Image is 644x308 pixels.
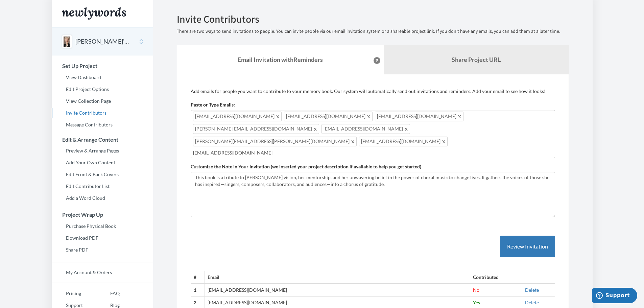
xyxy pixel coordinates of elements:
[205,271,470,284] th: Email
[452,56,501,63] b: Share Project URL
[52,193,153,203] a: Add a Word Cloud
[52,84,153,94] a: Edit Project Options
[177,28,569,35] p: There are two ways to send invitations to people. You can invite people via our email invitation ...
[52,221,153,231] a: Purchase Physical Book
[470,271,522,284] th: Contributed
[191,101,235,108] label: Paste or Type Emails:
[193,149,553,157] input: Add contributor email(s) here...
[52,96,153,106] a: View Collection Page
[52,212,153,218] h3: Project Wrap Up
[52,245,153,255] a: Share PDF
[52,63,153,69] h3: Set Up Project
[500,236,555,258] button: Review Invitation
[75,37,130,46] button: [PERSON_NAME]'s Farewell
[375,112,463,121] span: [EMAIL_ADDRESS][DOMAIN_NAME]
[238,56,323,63] strong: Email Invitation with Reminders
[191,163,421,170] label: Customize the Note in Your Invitation (we inserted your project description if available to help ...
[205,284,470,296] td: [EMAIL_ADDRESS][DOMAIN_NAME]
[52,158,153,168] a: Add Your Own Content
[193,112,282,121] span: [EMAIL_ADDRESS][DOMAIN_NAME]
[191,88,555,95] p: Add emails for people you want to contribute to your memory book. Our system will automatically s...
[96,288,120,299] a: FAQ
[473,300,480,305] span: Yes
[191,284,205,296] th: 1
[52,146,153,156] a: Preview & Arrange Pages
[52,181,153,191] a: Edit Contributor List
[52,288,96,299] a: Pricing
[359,137,448,146] span: [EMAIL_ADDRESS][DOMAIN_NAME]
[191,271,205,284] th: #
[52,108,153,118] a: Invite Contributors
[52,233,153,243] a: Download PDF
[62,7,126,20] img: Newlywords logo
[592,288,637,305] iframe: Opens a widget where you can chat to one of our agents
[284,112,373,121] span: [EMAIL_ADDRESS][DOMAIN_NAME]
[52,169,153,180] a: Edit Front & Back Covers
[52,137,153,143] h3: Edit & Arrange Content
[52,72,153,82] a: View Dashboard
[193,137,357,146] span: [PERSON_NAME][EMAIL_ADDRESS][PERSON_NAME][DOMAIN_NAME]
[473,287,479,293] span: No
[52,120,153,130] a: Message Contributors
[525,300,539,305] a: Delete
[193,124,319,134] span: [PERSON_NAME][EMAIL_ADDRESS][DOMAIN_NAME]
[525,287,539,293] a: Delete
[177,14,569,25] h2: Invite Contributors
[52,267,153,278] a: My Account & Orders
[321,124,410,134] span: [EMAIL_ADDRESS][DOMAIN_NAME]
[191,172,555,217] textarea: This book is a tribute to [PERSON_NAME] vision, her mentorship, and her unwavering belief in the ...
